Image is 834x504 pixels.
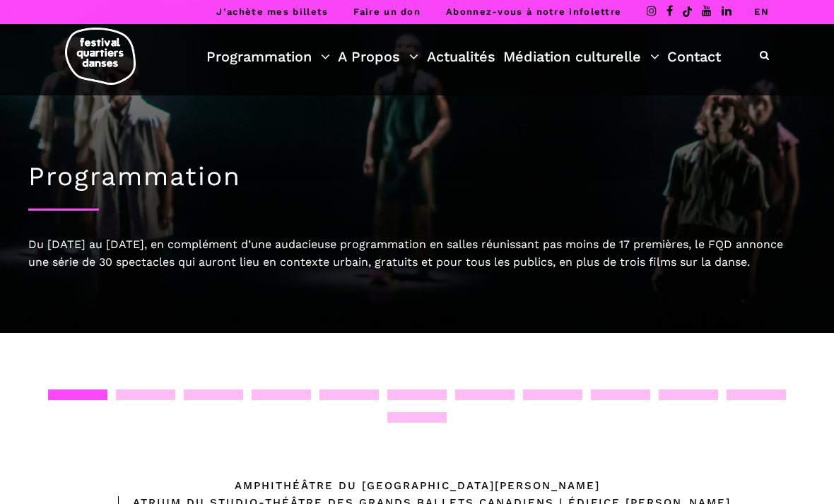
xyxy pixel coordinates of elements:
a: Actualités [427,45,495,69]
a: A Propos [338,45,418,69]
a: Abonnez-vous à notre infolettre [446,6,621,17]
a: EN [754,6,769,17]
a: Contact [667,45,721,69]
h1: Programmation [28,161,806,192]
a: J’achète mes billets [216,6,328,17]
a: Médiation culturelle [503,45,659,69]
div: Du [DATE] au [DATE], en complément d’une audacieuse programmation en salles réunissant pas moins ... [28,235,806,271]
img: logo-fqd-med [65,28,136,85]
a: Faire un don [353,6,421,17]
div: Amphithéâtre du [GEOGRAPHIC_DATA][PERSON_NAME] [235,477,600,494]
a: Programmation [206,45,330,69]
